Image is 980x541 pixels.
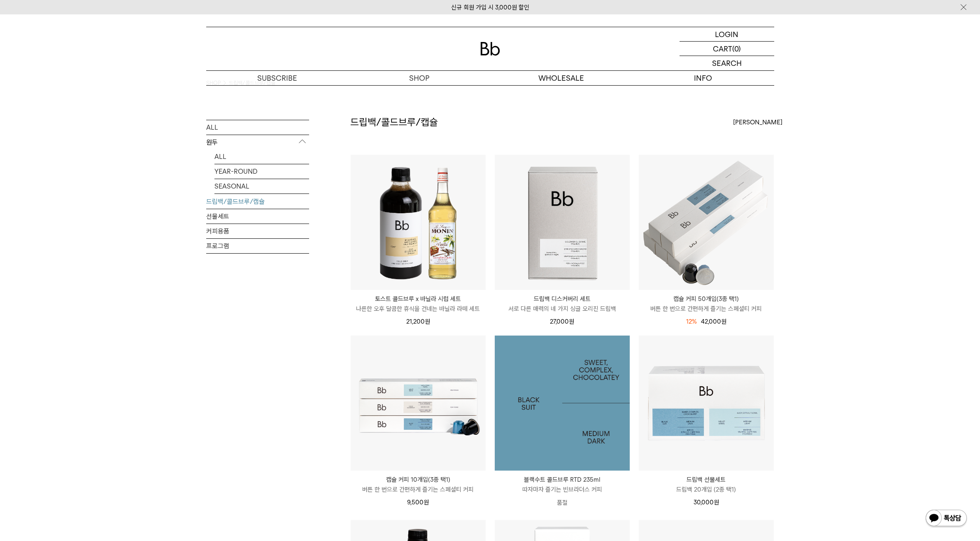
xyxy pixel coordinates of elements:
[214,179,309,193] a: SEASONAL
[714,499,719,506] span: 원
[490,71,632,85] p: WHOLESALE
[639,475,774,485] p: 드립백 선물세트
[639,294,774,314] a: 캡슐 커피 50개입(3종 택1) 버튼 한 번으로 간편하게 즐기는 스페셜티 커피
[694,499,719,506] span: 30,000
[351,475,486,494] a: 캡슐 커피 10개입(3종 택1) 버튼 한 번으로 간편하게 즐기는 스페셜티 커피
[351,485,486,494] p: 버튼 한 번으로 간편하게 즐기는 스페셜티 커피
[686,317,697,326] div: 12%
[680,42,774,56] a: CART (0)
[351,294,486,314] a: 토스트 콜드브루 x 바닐라 시럽 세트 나른한 오후 달콤한 휴식을 건네는 바닐라 라떼 세트
[206,135,309,149] p: 원두
[639,294,774,304] p: 캡슐 커피 50개입(3종 택1)
[495,304,630,314] p: 서로 다른 매력의 네 가지 싱글 오리진 드립백
[639,336,774,471] img: 드립백 선물세트
[713,42,732,56] p: CART
[206,120,309,134] a: ALL
[732,42,741,56] p: (0)
[495,155,630,290] img: 드립백 디스커버리 세트
[715,27,738,41] p: LOGIN
[425,318,430,325] span: 원
[639,475,774,494] a: 드립백 선물세트 드립백 20개입 (2종 택1)
[495,336,630,471] img: 1000000111_add2_04.jpg
[712,56,742,70] p: SEARCH
[351,475,486,485] p: 캡슐 커피 10개입(3종 택1)
[351,294,486,304] p: 토스트 콜드브루 x 바닐라 시럽 세트
[733,117,782,127] span: [PERSON_NAME]
[495,294,630,314] a: 드립백 디스커버리 세트 서로 다른 매력의 네 가지 싱글 오리진 드립백
[680,27,774,42] a: LOGIN
[639,304,774,314] p: 버튼 한 번으로 간편하게 즐기는 스페셜티 커피
[214,149,309,163] a: ALL
[206,224,309,238] a: 커피용품
[550,318,574,325] span: 27,000
[495,475,630,494] a: 블랙수트 콜드브루 RTD 235ml 따자마자 즐기는 빈브라더스 커피
[495,485,630,494] p: 따자마자 즐기는 빈브라더스 커피
[721,318,726,325] span: 원
[351,155,486,290] img: 토스트 콜드브루 x 바닐라 시럽 세트
[206,194,309,208] a: 드립백/콜드브루/캡슐
[925,509,968,529] img: 카카오톡 채널 1:1 채팅 버튼
[206,238,309,253] a: 프로그램
[424,499,429,506] span: 원
[348,71,490,85] a: SHOP
[451,4,529,11] a: 신규 회원 가입 시 3,000원 할인
[206,209,309,223] a: 선물세트
[639,485,774,494] p: 드립백 20개입 (2종 택1)
[206,71,348,85] a: SUBSCRIBE
[495,294,630,304] p: 드립백 디스커버리 세트
[407,499,429,506] span: 9,500
[495,475,630,485] p: 블랙수트 콜드브루 RTD 235ml
[495,494,630,511] p: 품절
[351,304,486,314] p: 나른한 오후 달콤한 휴식을 건네는 바닐라 라떼 세트
[639,155,774,290] img: 캡슐 커피 50개입(3종 택1)
[406,318,430,325] span: 21,200
[701,318,726,325] span: 42,000
[569,318,574,325] span: 원
[214,164,309,178] a: YEAR-ROUND
[351,336,486,471] img: 캡슐 커피 10개입(3종 택1)
[350,115,438,129] h2: 드립백/콜드브루/캡슐
[632,71,774,85] p: INFO
[495,336,630,471] a: 블랙수트 콜드브루 RTD 235ml
[480,42,500,56] img: 로고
